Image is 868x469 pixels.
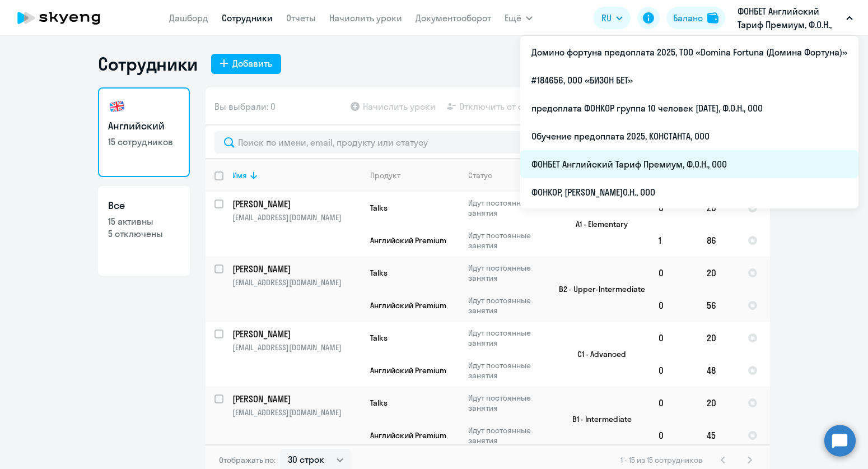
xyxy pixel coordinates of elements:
[169,12,208,24] a: Дашборд
[232,198,361,210] a: [PERSON_NAME]
[98,53,198,75] h1: Сотрудники
[650,257,698,289] td: 0
[232,342,361,352] p: [EMAIL_ADDRESS][DOMAIN_NAME]
[370,333,388,343] span: Talks
[505,11,521,25] span: Ещё
[620,455,703,465] span: 1 - 15 из 15 сотрудников
[520,36,858,208] ul: Ещё
[232,170,361,180] div: Имя
[232,212,361,222] p: [EMAIL_ADDRESS][DOMAIN_NAME]
[650,322,698,354] td: 0
[698,289,739,322] td: 56
[468,328,545,348] p: Идут постоянные занятия
[698,224,739,257] td: 86
[370,365,446,375] span: Английский Premium
[698,387,739,419] td: 20
[416,12,491,24] a: Документооборот
[370,235,446,245] span: Английский Premium
[468,360,545,380] p: Идут постоянные занятия
[698,322,739,354] td: 20
[232,263,359,275] p: [PERSON_NAME]
[673,11,703,25] div: Баланс
[650,224,698,257] td: 1
[232,407,361,417] p: [EMAIL_ADDRESS][DOMAIN_NAME]
[732,4,858,31] button: ФОНБЕТ Английский Тариф Премиум, Ф.О.Н., ООО
[650,387,698,419] td: 0
[370,430,446,440] span: Английский Premium
[222,12,273,24] a: Сотрудники
[219,455,276,465] span: Отображать по:
[505,7,533,29] button: Ещё
[666,7,725,29] button: Балансbalance
[468,198,545,218] p: Идут постоянные занятия
[468,393,545,413] p: Идут постоянные занятия
[232,328,359,340] p: [PERSON_NAME]
[214,100,276,113] span: Вы выбрали: 0
[232,277,361,287] p: [EMAIL_ADDRESS][DOMAIN_NAME]
[468,170,492,180] div: Статус
[108,198,180,213] h3: Все
[370,300,446,310] span: Английский Premium
[698,354,739,387] td: 48
[545,387,650,452] td: B1 - Intermediate
[232,57,272,70] div: Добавить
[468,263,545,283] p: Идут постоянные занятия
[108,119,180,133] h3: Английский
[468,425,545,445] p: Идут постоянные занятия
[108,227,180,240] p: 5 отключены
[232,170,247,180] div: Имя
[214,131,761,154] input: Поиск по имени, email, продукту или статусу
[232,328,361,340] a: [PERSON_NAME]
[698,257,739,289] td: 20
[468,230,545,250] p: Идут постоянные занятия
[98,87,190,177] a: Английский15 сотрудников
[232,263,361,275] a: [PERSON_NAME]
[601,11,612,25] span: RU
[650,419,698,452] td: 0
[545,257,650,322] td: B2 - Upper-Intermediate
[98,186,190,276] a: Все15 активны5 отключены
[545,322,650,387] td: C1 - Advanced
[108,97,126,115] img: english
[594,7,631,29] button: RU
[707,12,718,24] img: balance
[738,4,842,31] p: ФОНБЕТ Английский Тариф Премиум, Ф.О.Н., ООО
[232,198,359,210] p: [PERSON_NAME]
[211,54,281,74] button: Добавить
[329,12,402,24] a: Начислить уроки
[232,393,361,405] a: [PERSON_NAME]
[370,268,388,278] span: Talks
[370,398,388,408] span: Talks
[108,136,180,148] p: 15 сотрудников
[468,295,545,315] p: Идут постоянные занятия
[108,215,180,227] p: 15 активны
[370,170,400,180] div: Продукт
[232,393,359,405] p: [PERSON_NAME]
[650,354,698,387] td: 0
[650,289,698,322] td: 0
[370,203,388,213] span: Talks
[545,192,650,257] td: A1 - Elementary
[698,419,739,452] td: 45
[286,12,316,24] a: Отчеты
